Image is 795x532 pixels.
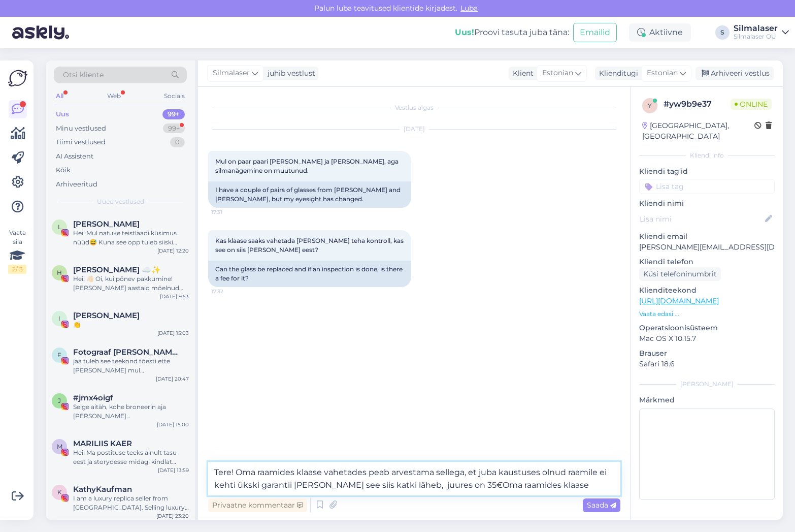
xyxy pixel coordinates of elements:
div: [DATE] [208,124,620,134]
span: Uued vestlused [97,197,144,206]
p: Mac OS X 10.15.7 [639,333,775,344]
span: L [58,223,61,231]
span: 17:31 [211,208,249,216]
div: 99+ [163,123,185,134]
span: Online [731,99,772,110]
div: Vaata siia [8,228,26,274]
p: Kliendi nimi [639,198,775,209]
div: I have a couple of pairs of glasses from [PERSON_NAME] and [PERSON_NAME], ​​but my eyesight has c... [208,181,411,208]
div: Arhiveeri vestlus [695,67,774,80]
div: Uus [56,109,69,119]
img: Askly Logo [8,69,27,88]
span: Saada [587,500,616,510]
div: AI Assistent [56,151,93,162]
div: Web [105,89,123,103]
div: jaa tuleb see teekond tõesti ette [PERSON_NAME] mul [PERSON_NAME] -1 noh viimati pigem aga nii mõ... [73,357,189,375]
div: All [54,89,65,103]
span: Mul on paar paari [PERSON_NAME] ja [PERSON_NAME], aga silmanägemine on muutunud. [215,158,400,174]
div: 0 [170,137,185,147]
span: KathyKaufman [73,485,132,494]
span: Kas klaase saaks vahetada [PERSON_NAME] teha kontroll, kas see on siis [PERSON_NAME] eest? [215,237,405,254]
span: M [57,443,62,450]
p: Kliendi email [639,231,775,242]
a: [URL][DOMAIN_NAME] [639,296,719,305]
div: Hei! 👋🏻 Oi, kui põnev pakkumine! [PERSON_NAME] aastaid mõelnud [PERSON_NAME], et ühel päeval ka l... [73,274,189,293]
span: Silmalaser [213,68,250,79]
div: [DATE] 13:59 [158,466,189,474]
div: I am a luxury replica seller from [GEOGRAPHIC_DATA]. Selling luxury replicas including shoes, bag... [73,494,189,512]
span: 17:32 [211,288,249,295]
div: Minu vestlused [56,123,106,134]
div: Aktiivne [629,23,691,42]
div: Hei! Mul natuke teistlaadi küsimus nüüd😅 Kuna see opp tuleb siiski koostööna, siis kas on mingi v... [73,229,189,247]
div: Tiimi vestlused [56,137,106,147]
span: y [648,102,652,109]
div: Proovi tasuta juba täna: [455,26,569,39]
span: Inger V [73,311,140,320]
span: j [58,397,61,404]
span: Estonian [647,68,678,79]
div: [DATE] 15:03 [157,329,189,337]
div: [DATE] 23:20 [156,512,189,520]
div: [GEOGRAPHIC_DATA], [GEOGRAPHIC_DATA] [642,120,754,142]
span: h [57,269,62,276]
div: Can the glass be replaced and if an inspection is done, is there a fee for it? [208,261,411,287]
div: Hei! Ma postituse teeks ainult tasu eest ja storydesse midagi kindlat lubada ei saa. [PERSON_NAME... [73,448,189,466]
div: # yw9b9e37 [664,98,731,110]
div: Küsi telefoninumbrit [639,267,721,281]
div: Vestlus algas [208,103,620,112]
p: Safari 18.6 [639,359,775,369]
div: 2 / 3 [8,265,26,274]
b: Uus! [455,27,474,37]
div: Kõik [56,165,71,175]
span: K [57,488,62,496]
div: Klient [509,68,534,79]
p: Kliendi tag'id [639,166,775,177]
div: [DATE] 15:00 [157,421,189,428]
span: Lisabet Loigu [73,220,140,229]
span: Estonian [542,68,573,79]
div: [DATE] 12:20 [157,247,189,255]
div: juhib vestlust [263,68,315,79]
div: 99+ [162,109,185,119]
a: SilmalaserSilmalaser OÜ [734,24,789,41]
span: I [58,315,60,322]
div: Privaatne kommentaar [208,498,307,512]
span: #jmx4oigf [73,393,113,402]
span: MARILIIS KAER [73,439,132,448]
span: Fotograaf Maigi [73,348,179,357]
div: [DATE] 20:47 [156,375,189,383]
div: Klienditugi [595,68,638,79]
div: S [715,25,730,40]
input: Lisa tag [639,179,775,194]
div: Selge aitäh, kohe broneerin aja [PERSON_NAME] broneerimissüsteemis. Ja näeme varsti teie kliiniku... [73,402,189,421]
p: Märkmed [639,395,775,405]
div: 👏 [73,320,189,329]
p: Klienditeekond [639,285,775,296]
input: Lisa nimi [640,213,763,225]
p: [PERSON_NAME][EMAIL_ADDRESS][DOMAIN_NAME] [639,242,775,253]
p: Brauser [639,348,775,359]
p: Kliendi telefon [639,257,775,267]
p: Operatsioonisüsteem [639,323,775,333]
div: Socials [162,89,187,103]
span: helen ☁️✨ [73,265,161,274]
div: Silmalaser [734,24,778,33]
span: F [57,351,61,359]
span: Otsi kliente [63,70,104,80]
div: [PERSON_NAME] [639,380,775,389]
div: Kliendi info [639,151,775,160]
p: Vaata edasi ... [639,309,775,319]
div: Silmalaser OÜ [734,33,778,41]
textarea: Tere! Oma raamides klaase vahetades peab arvestama sellega, et juba kaustuses olnud raamile ei ke... [208,462,620,495]
span: Luba [457,4,481,13]
div: [DATE] 9:53 [160,293,189,300]
div: Arhiveeritud [56,179,97,190]
button: Emailid [573,23,617,42]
